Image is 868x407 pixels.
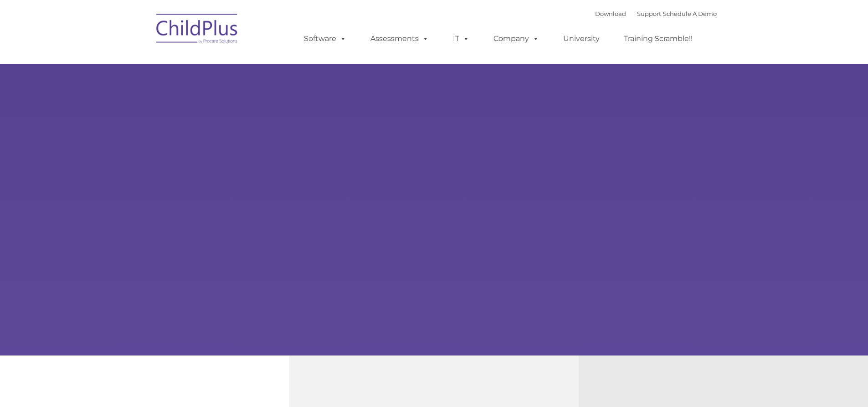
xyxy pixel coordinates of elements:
font: | [595,10,717,17]
a: Support [637,10,661,17]
img: ChildPlus by Procare Solutions [152,7,243,53]
a: Schedule A Demo [663,10,717,17]
a: Assessments [361,30,438,48]
a: IT [444,30,478,48]
a: Training Scramble!! [615,30,702,48]
a: University [554,30,609,48]
a: Software [295,30,355,48]
a: Download [595,10,626,17]
a: Company [484,30,548,48]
